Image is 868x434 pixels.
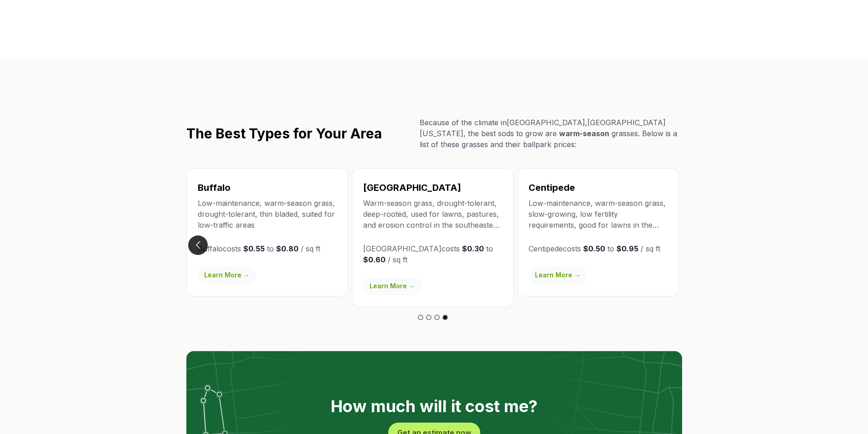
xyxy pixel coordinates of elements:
h3: [GEOGRAPHIC_DATA] [363,181,502,194]
p: Low-maintenance, warm-season grass, drought-tolerant, thin bladed, suited for low-traffic areas [198,198,337,230]
strong: $0.30 [462,244,484,253]
button: Go to slide 4 [442,315,448,320]
strong: $0.50 [583,244,605,253]
a: Learn More → [198,267,256,283]
h3: Buffalo [198,181,337,194]
h2: The Best Types for Your Area [186,125,382,142]
p: Buffalo costs to / sq ft [198,243,337,254]
strong: $0.60 [363,255,385,264]
p: Because of the climate in [GEOGRAPHIC_DATA] , [GEOGRAPHIC_DATA][US_STATE] , the best sods to grow... [420,117,682,150]
p: Centipede costs to / sq ft [529,243,668,254]
button: Go to slide 3 [434,315,440,320]
button: Go to slide 2 [426,315,431,320]
p: Low-maintenance, warm-season grass, slow-growing, low fertility requirements, good for lawns in t... [529,198,668,230]
span: warm-season [559,129,609,138]
button: Go to slide 1 [418,315,423,320]
strong: $0.80 [276,244,298,253]
p: Warm-season grass, drought-tolerant, deep-rooted, used for lawns, pastures, and erosion control i... [363,198,502,230]
h3: Centipede [529,181,668,194]
a: Learn More → [363,278,421,294]
strong: $0.55 [243,244,265,253]
button: Go to previous slide [188,235,208,255]
a: Learn More → [529,267,587,283]
strong: $0.95 [616,244,638,253]
p: [GEOGRAPHIC_DATA] costs to / sq ft [363,243,502,265]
